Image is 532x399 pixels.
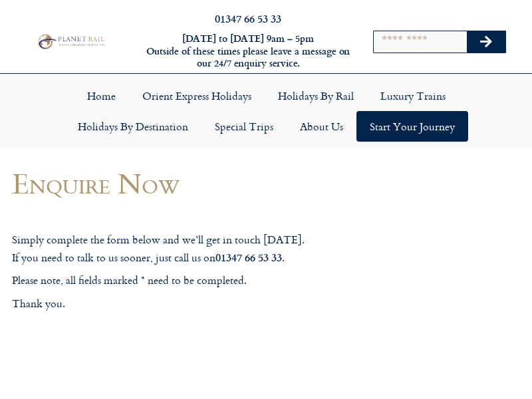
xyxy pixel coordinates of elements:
[12,168,347,199] h1: Enquire Now
[12,231,347,266] p: Simply complete the form below and we’ll get in touch [DATE]. If you need to talk to us sooner, j...
[12,295,347,313] p: Thank you.
[215,249,282,265] strong: 01347 66 53 33
[356,111,468,142] a: Start your Journey
[201,111,287,142] a: Special Trips
[265,80,367,111] a: Holidays by Rail
[145,33,351,70] h6: [DATE] to [DATE] 9am – 5pm Outside of these times please leave a message on our 24/7 enquiry serv...
[129,80,265,111] a: Orient Express Holidays
[65,111,201,142] a: Holidays by Destination
[467,31,505,53] button: Search
[12,272,347,289] p: Please note, all fields marked * need to be completed.
[367,80,459,111] a: Luxury Trains
[7,80,525,142] nav: Menu
[287,111,356,142] a: About Us
[35,33,106,50] img: Planet Rail Train Holidays Logo
[215,11,281,26] a: 01347 66 53 33
[74,80,129,111] a: Home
